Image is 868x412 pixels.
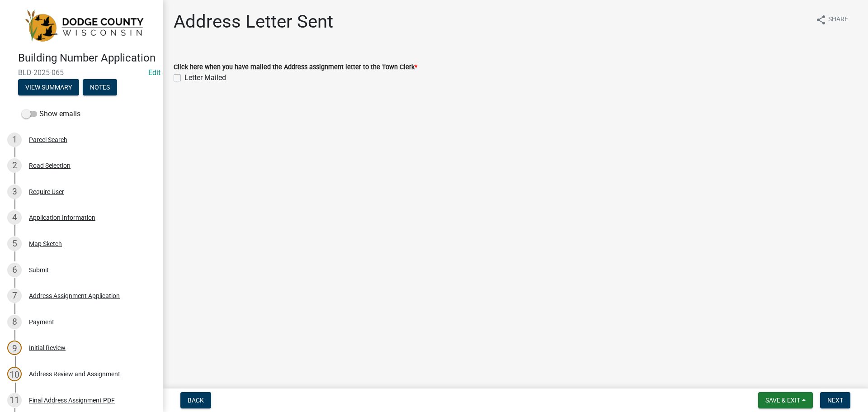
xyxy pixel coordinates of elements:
wm-modal-confirm: Notes [83,84,117,91]
div: Final Address Assignment PDF [29,397,115,403]
div: Road Selection [29,162,71,169]
div: 7 [7,289,22,303]
div: 9 [7,341,22,355]
span: Next [827,397,843,404]
h1: Address Letter Sent [174,11,333,33]
wm-modal-confirm: Edit Application Number [148,68,160,77]
h4: Building Number Application [18,52,156,65]
button: Back [180,392,211,408]
span: BLD-2025-065 [18,68,145,77]
div: Parcel Search [29,137,67,143]
div: 1 [7,133,22,147]
div: 3 [7,185,22,199]
button: Save & Exit [758,392,813,408]
span: Back [188,397,204,404]
label: Click here when you have mailed the Address assignment letter to the Town Clerk [174,64,417,71]
div: 2 [7,158,22,173]
label: Letter Mailed [184,72,226,83]
div: Require User [29,189,64,195]
div: Submit [29,267,49,273]
a: Edit [148,68,160,77]
button: View Summary [18,79,79,95]
label: Show emails [22,109,80,119]
i: share [816,14,826,25]
button: shareShare [808,11,855,28]
div: Initial Review [29,345,66,351]
div: 6 [7,263,22,277]
div: 11 [7,393,22,407]
div: Address Review and Assignment [29,371,120,377]
div: 4 [7,210,22,225]
img: Dodge County, Wisconsin [18,9,148,42]
button: Notes [83,79,117,95]
span: Share [828,14,848,25]
span: Save & Exit [765,397,800,404]
div: 5 [7,237,22,251]
div: Map Sketch [29,241,62,247]
div: Address Assignment Application [29,293,120,299]
button: Next [820,392,850,408]
div: Payment [29,319,54,325]
div: 10 [7,367,22,381]
div: 8 [7,315,22,329]
wm-modal-confirm: Summary [18,84,79,91]
div: Application Information [29,214,95,221]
